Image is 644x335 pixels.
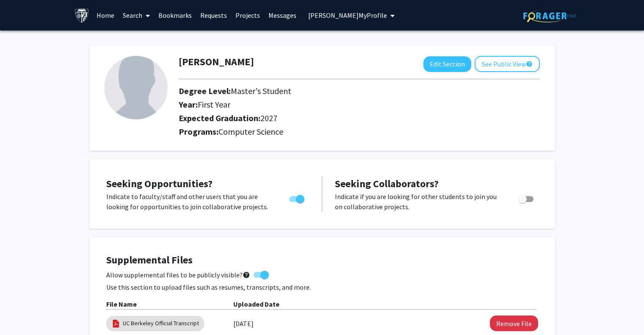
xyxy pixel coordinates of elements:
span: Seeking Opportunities? [106,177,213,190]
p: Indicate to faculty/staff and other users that you are looking for opportunities to join collabor... [106,191,273,212]
a: Search [119,0,154,30]
mat-icon: help [243,270,250,280]
div: Toggle [286,191,309,204]
h1: [PERSON_NAME] [179,56,254,68]
mat-icon: help [526,59,533,69]
div: Toggle [515,191,538,204]
a: Bookmarks [154,0,196,30]
iframe: Chat [6,297,36,329]
p: Use this section to upload files such as resumes, transcripts, and more. [106,282,538,292]
button: Remove UC Berkeley Official Transcript File [490,316,538,331]
img: pdf_icon.png [111,319,121,328]
h2: Expected Graduation: [179,113,467,123]
a: Requests [196,0,231,30]
img: ForagerOne Logo [523,9,576,22]
a: Messages [264,0,301,30]
span: Master's Student [231,86,291,96]
h2: Year: [179,100,467,110]
label: [DATE] [233,316,254,331]
span: [PERSON_NAME] My Profile [308,11,387,19]
b: File Name [106,300,137,308]
img: Profile Picture [104,56,168,119]
button: Edit Section [423,56,471,72]
span: First Year [198,99,230,110]
img: Johns Hopkins University Logo [75,8,89,23]
span: Allow supplemental files to be publicly visible? [106,270,250,280]
button: See Public View [475,56,540,72]
a: UC Berkeley Official Transcript [123,319,199,328]
a: Home [92,0,119,30]
h4: Supplemental Files [106,254,538,266]
h2: Degree Level: [179,86,467,96]
b: Uploaded Date [233,300,279,308]
p: Indicate if you are looking for other students to join you on collaborative projects. [335,191,502,212]
span: 2027 [260,113,277,123]
a: Projects [231,0,264,30]
h2: Programs: [179,127,540,137]
span: Seeking Collaborators? [335,177,439,190]
span: Computer Science [218,126,283,137]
